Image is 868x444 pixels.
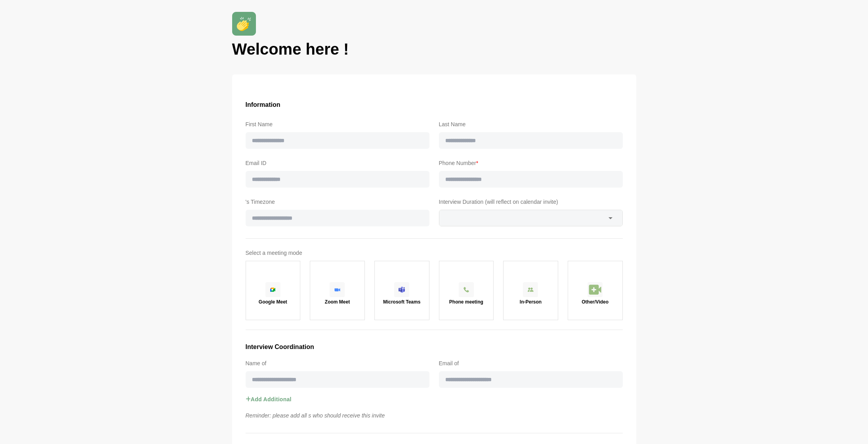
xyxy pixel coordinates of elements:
[383,300,420,304] p: Microsoft Teams
[449,300,483,304] p: Phone meeting
[520,300,542,304] p: In-Person
[582,300,609,304] p: Other/Video
[232,39,636,59] h1: Welcome here !
[246,197,429,207] label: 's Timezone
[439,197,623,207] label: Interview Duration (will reflect on calendar invite)
[246,388,292,411] button: Add Additional
[241,411,628,420] p: Reminder: please add all s who should receive this invite
[246,120,429,129] label: First Name
[246,100,623,110] h3: Information
[246,158,429,168] label: Email ID
[246,359,429,368] label: Name of
[259,300,287,304] p: Google Meet
[439,359,623,368] label: Email of
[325,300,350,304] p: Zoom Meet
[246,342,623,352] h3: Interview Coordination
[439,158,623,168] label: Phone Number
[439,120,623,129] label: Last Name
[246,248,623,258] label: Select a meeting mode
